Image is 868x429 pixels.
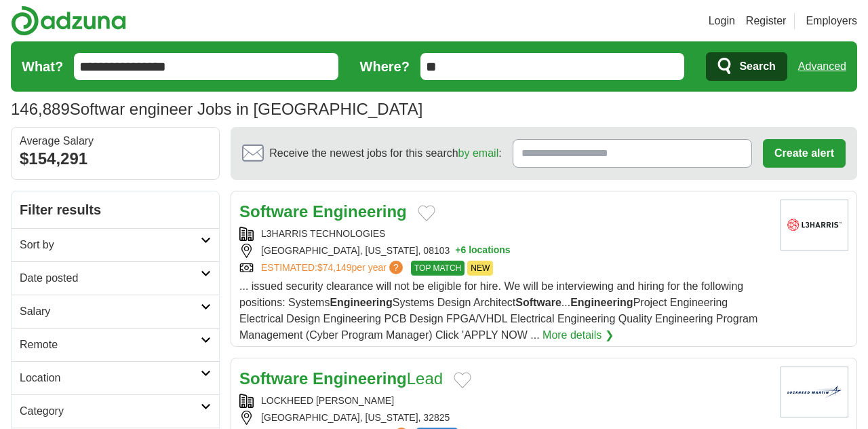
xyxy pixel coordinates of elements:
[360,56,410,77] label: Where?
[12,261,219,295] a: Date posted
[515,297,561,308] strong: Software
[330,297,392,308] strong: Engineering
[709,13,735,29] a: Login
[11,97,70,122] span: 146,889
[239,244,770,258] div: [GEOGRAPHIC_DATA], [US_STATE], 08103
[781,367,848,417] img: Lockheed Martin logo
[20,337,201,353] h2: Remote
[455,244,460,258] span: +
[269,145,501,162] span: Receive the newest jobs for this search :
[542,327,614,343] a: More details ❯
[239,369,308,388] strong: Software
[20,136,211,147] div: Average Salary
[706,52,787,81] button: Search
[20,270,201,286] h2: Date posted
[467,261,493,276] span: NEW
[12,228,219,261] a: Sort by
[455,244,510,258] button: +6 locations
[20,370,201,386] h2: Location
[22,56,63,77] label: What?
[389,261,403,274] span: ?
[313,202,407,221] strong: Engineering
[781,200,848,250] img: L3Harris Technologies logo
[458,147,499,159] a: by email
[239,280,757,341] span: ... issued security clearance will not be eligible for hire. We will be interviewing and hiring f...
[20,303,201,320] h2: Salary
[20,147,211,171] div: $154,291
[20,237,201,253] h2: Sort by
[261,395,394,406] a: LOCKHEED [PERSON_NAME]
[12,191,219,228] h2: Filter results
[12,328,219,361] a: Remote
[12,361,219,394] a: Location
[239,202,407,221] a: Software Engineering
[798,53,846,80] a: Advanced
[12,394,219,428] a: Category
[313,369,407,388] strong: Engineering
[418,205,435,221] button: Add to favorite jobs
[239,369,443,388] a: Software EngineeringLead
[570,297,633,308] strong: Engineering
[261,228,385,239] a: L3HARRIS TECHNOLOGIES
[11,5,126,36] img: Adzuna logo
[763,139,846,168] button: Create alert
[411,261,465,276] span: TOP MATCH
[239,202,308,221] strong: Software
[806,13,857,29] a: Employers
[12,295,219,328] a: Salary
[20,403,201,419] h2: Category
[261,261,406,276] a: ESTIMATED:$74,149per year?
[739,53,775,80] span: Search
[746,13,787,29] a: Register
[454,372,471,388] button: Add to favorite jobs
[239,411,770,425] div: [GEOGRAPHIC_DATA], [US_STATE], 32825
[11,100,422,118] h1: Softwar engineer Jobs in [GEOGRAPHIC_DATA]
[317,262,352,273] span: $74,149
